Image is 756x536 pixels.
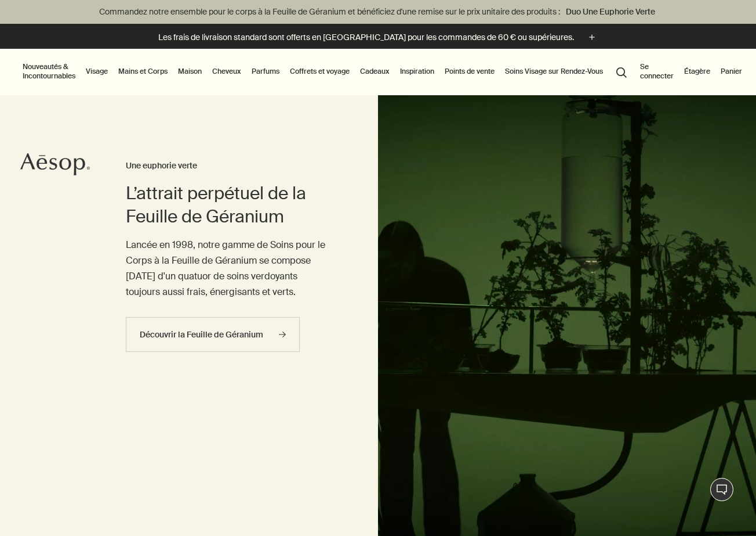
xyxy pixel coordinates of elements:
p: Les frais de livraison standard sont offerts en [GEOGRAPHIC_DATA] pour les commandes de 60 € ou s... [158,31,574,44]
h3: Une euphorie verte [126,159,332,173]
a: Découvrir la Feuille de Géranium [126,317,300,352]
a: Visage [83,64,110,78]
button: Chat en direct [710,478,733,501]
button: Points de vente [442,64,497,78]
a: Maison [176,64,204,78]
a: Étagère [682,64,713,78]
button: Lancer une recherche [611,60,632,82]
p: Lancée en 1998, notre gamme de Soins pour le Corps à la Feuille de Géranium se compose [DATE] d'u... [126,237,332,300]
nav: primary [20,49,632,95]
a: Soins Visage sur Rendez-Vous [503,64,605,78]
button: Se connecter [638,60,676,83]
a: Coffrets et voyage [288,64,352,78]
a: Cadeaux [358,64,392,78]
button: Panier [718,64,744,78]
button: Les frais de livraison standard sont offerts en [GEOGRAPHIC_DATA] pour les commandes de 60 € ou s... [158,31,598,44]
button: Nouveautés & Incontournables [20,60,78,83]
p: Commandez notre ensemble pour le corps à la Feuille de Géranium et bénéficiez d'une remise sur le... [12,6,744,18]
a: Cheveux [210,64,243,78]
h2: L’attrait perpétuel de la Feuille de Géranium [126,182,332,228]
nav: supplementary [638,49,744,95]
a: Inspiration [398,64,437,78]
a: Parfums [249,64,282,78]
a: Aesop [20,153,90,179]
a: Mains et Corps [116,64,170,78]
svg: Aesop [20,153,90,176]
a: Duo Une Euphorie Verte [564,5,657,18]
